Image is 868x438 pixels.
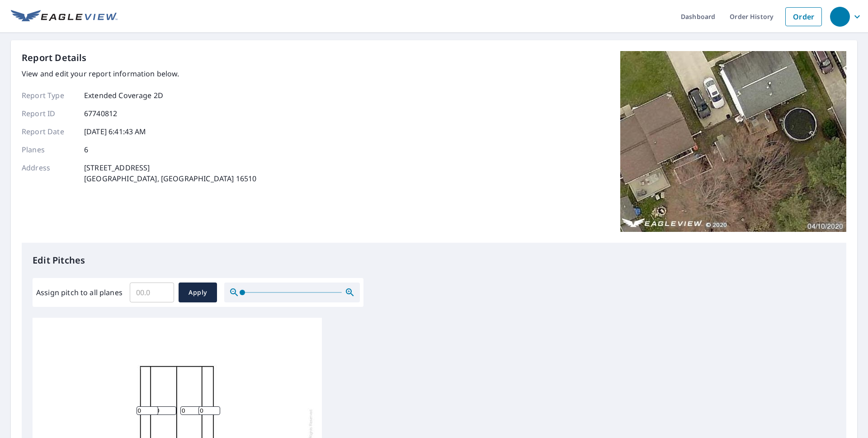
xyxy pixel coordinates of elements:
[22,126,76,137] p: Report Date
[84,144,88,155] p: 6
[22,90,76,101] p: Report Type
[11,10,118,24] img: EV Logo
[22,51,87,65] p: Report Details
[36,287,123,298] label: Assign pitch to all planes
[84,108,117,119] p: 67740812
[179,283,217,302] button: Apply
[84,90,163,101] p: Extended Coverage 2D
[22,162,76,184] p: Address
[130,280,174,305] input: 00.0
[186,287,210,298] span: Apply
[84,162,256,184] p: [STREET_ADDRESS] [GEOGRAPHIC_DATA], [GEOGRAPHIC_DATA] 16510
[620,51,846,232] img: Top image
[22,108,76,119] p: Report ID
[33,254,835,267] p: Edit Pitches
[84,126,146,137] p: [DATE] 6:41:43 AM
[22,68,256,79] p: View and edit your report information below.
[785,7,822,26] a: Order
[22,144,76,155] p: Planes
